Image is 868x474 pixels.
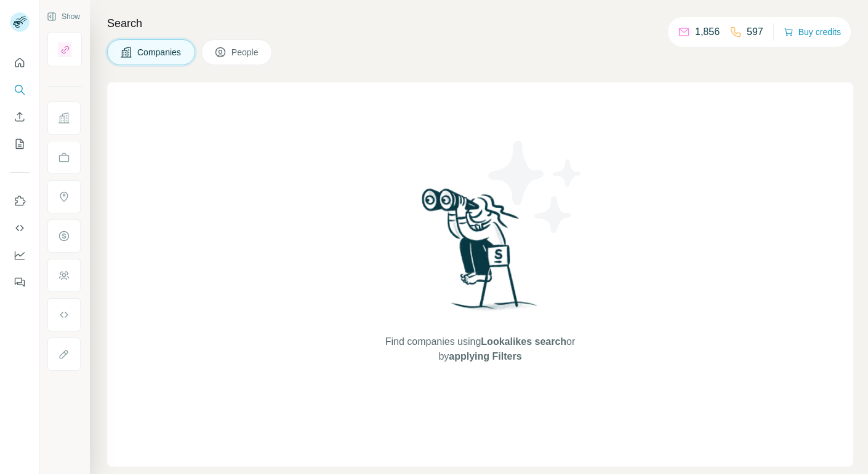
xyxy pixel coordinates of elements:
button: My lists [10,133,30,155]
button: Buy credits [784,23,841,41]
button: Use Surfe on LinkedIn [10,190,30,212]
span: Companies [137,46,182,58]
button: Dashboard [10,244,30,266]
span: Find companies using or by [382,334,579,364]
span: People [231,46,260,58]
button: Quick start [10,52,30,74]
button: Show [38,7,89,26]
span: applying Filters [449,351,521,361]
button: Enrich CSV [10,106,30,128]
button: Feedback [10,271,30,293]
button: Use Surfe API [10,217,30,239]
img: Surfe Illustration - Woman searching with binoculars [416,185,544,322]
img: Surfe Illustration - Stars [480,132,591,242]
h4: Search [107,15,853,32]
span: Lookalikes search [481,336,566,347]
p: 597 [747,25,763,39]
p: 1,856 [695,25,720,39]
button: Search [10,79,30,101]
